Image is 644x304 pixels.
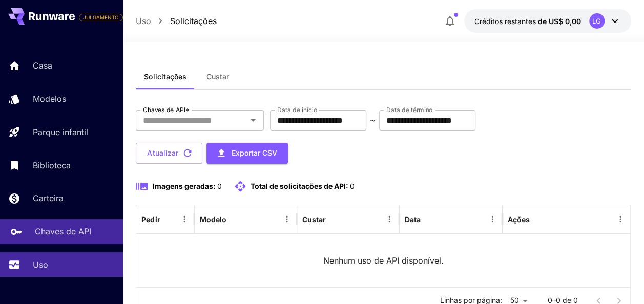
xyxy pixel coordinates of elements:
[141,215,160,224] div: Pedir
[33,126,88,138] p: Parque infantil
[79,11,123,24] span: Adicione seu cartão de pagamento para ativar a funcionalidade completa da plataforma.
[405,215,421,224] div: Data
[485,212,500,226] button: Menu
[508,215,530,224] div: Ações
[79,14,122,21] span: JULGAMENTO
[302,215,326,224] div: Custar
[217,182,222,190] span: 0
[152,182,215,190] span: Imagens geradas:
[136,15,216,27] nav: breadcrumb
[33,59,52,72] p: Casa
[200,215,226,224] div: Modelo
[474,17,536,26] span: Créditos restantes
[382,212,397,226] button: Menu
[350,182,355,190] span: 0
[33,159,71,171] p: Biblioteca
[422,212,436,226] button: Ordenar
[538,17,581,26] span: de US$ 0,00
[277,105,317,114] label: Data de início
[206,143,288,164] button: Exportar CSV
[161,212,175,226] button: Ordenar
[474,16,581,27] div: $0.00
[35,225,91,237] p: Chaves de API
[136,15,151,27] a: Uso
[246,113,260,127] button: Abrir
[136,143,202,164] button: Atualizar
[33,192,64,204] p: Carteira
[177,212,192,226] button: Menu
[147,147,178,160] font: Atualizar
[206,72,228,81] span: Custar
[251,182,348,190] span: Total de solicitações de API:
[323,254,444,267] p: Nenhum uso de API disponível.
[33,93,66,105] p: Modelos
[327,212,341,226] button: Ordenar
[589,13,605,29] div: LG
[33,258,48,271] p: Uso
[280,212,294,226] button: Menu
[386,105,433,114] label: Data de término
[143,105,189,114] label: Chaves de API
[613,212,628,226] button: Menu
[370,114,376,126] p: ~
[144,72,186,81] span: Solicitações
[231,147,277,160] font: Exportar CSV
[170,15,216,27] a: Solicitações
[464,9,631,33] button: $0.00LG
[227,212,242,226] button: Ordenar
